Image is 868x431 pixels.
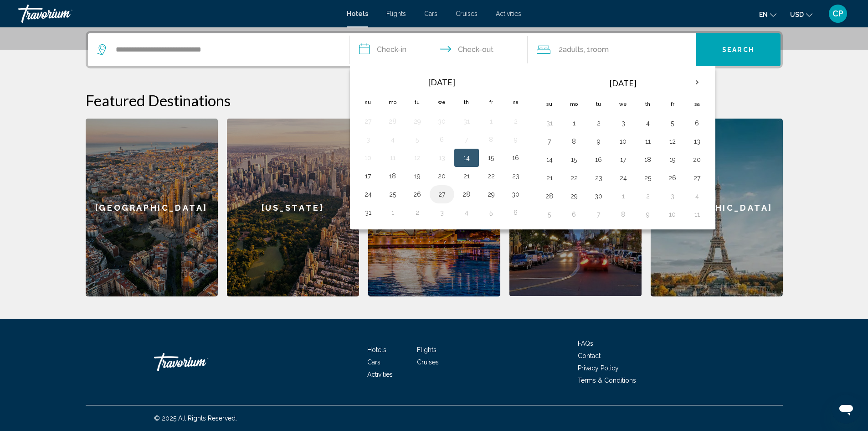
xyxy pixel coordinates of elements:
[18,5,338,23] a: Travorium
[759,8,776,21] button: Change language
[665,208,680,221] button: Day 10
[690,117,704,130] button: Day 6
[690,190,704,203] button: Day 4
[367,346,386,353] a: Hotels
[484,188,498,201] button: Day 29
[154,348,245,376] a: Travorium
[88,33,781,66] div: Search widget
[459,188,474,201] button: Day 28
[367,358,380,366] a: Cars
[459,115,474,128] button: Day 31
[459,133,474,146] button: Day 7
[361,115,375,128] button: Day 27
[484,170,498,182] button: Day 22
[86,119,218,296] a: [GEOGRAPHIC_DATA]
[690,208,704,221] button: Day 11
[641,208,655,221] button: Day 9
[651,119,783,296] a: [GEOGRAPHIC_DATA]
[616,135,631,148] button: Day 10
[584,43,609,56] span: , 1
[410,133,425,146] button: Day 5
[567,190,581,203] button: Day 29
[567,208,581,221] button: Day 6
[567,171,581,184] button: Day 22
[690,153,704,166] button: Day 20
[435,115,449,128] button: Day 30
[641,117,655,130] button: Day 4
[562,72,685,94] th: [DATE]
[350,33,528,66] button: Check in and out dates
[616,171,631,184] button: Day 24
[459,206,474,219] button: Day 4
[410,170,425,182] button: Day 19
[424,10,437,17] a: Cars
[385,151,400,164] button: Day 11
[361,133,375,146] button: Day 3
[591,135,606,148] button: Day 9
[641,190,655,203] button: Day 2
[665,117,680,130] button: Day 5
[696,33,781,66] button: Search
[578,377,636,384] a: Terms & Conditions
[361,188,375,201] button: Day 24
[508,206,523,219] button: Day 6
[578,340,593,347] a: FAQs
[435,170,449,182] button: Day 20
[435,133,449,146] button: Day 6
[459,151,474,164] button: Day 14
[508,151,523,164] button: Day 16
[567,117,581,130] button: Day 1
[410,188,425,201] button: Day 26
[435,151,449,164] button: Day 13
[367,371,393,378] a: Activities
[616,117,631,130] button: Day 3
[484,151,498,164] button: Day 15
[86,91,783,109] h2: Featured Destinations
[685,72,709,93] button: Next month
[665,135,680,148] button: Day 12
[347,10,368,17] a: Hotels
[690,135,704,148] button: Day 13
[665,171,680,184] button: Day 26
[508,115,523,128] button: Day 2
[361,206,375,219] button: Day 31
[665,153,680,166] button: Day 19
[567,153,581,166] button: Day 15
[790,8,812,21] button: Change currency
[496,10,521,17] a: Activities
[528,33,696,66] button: Travelers: 2 adults, 0 children
[484,115,498,128] button: Day 1
[417,358,439,366] span: Cruises
[456,10,478,17] a: Cruises
[832,9,843,18] span: CP
[578,352,601,359] a: Contact
[484,133,498,146] button: Day 8
[361,170,375,182] button: Day 17
[641,153,655,166] button: Day 18
[435,188,449,201] button: Day 27
[542,117,557,130] button: Day 31
[417,346,437,353] span: Flights
[227,119,359,296] div: [US_STATE]
[665,190,680,203] button: Day 3
[385,133,400,146] button: Day 4
[154,415,237,422] span: © 2025 All Rights Reserved.
[567,135,581,148] button: Day 8
[459,170,474,182] button: Day 21
[578,364,619,372] span: Privacy Policy
[410,115,425,128] button: Day 29
[542,190,557,203] button: Day 28
[361,151,375,164] button: Day 10
[722,47,754,54] span: Search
